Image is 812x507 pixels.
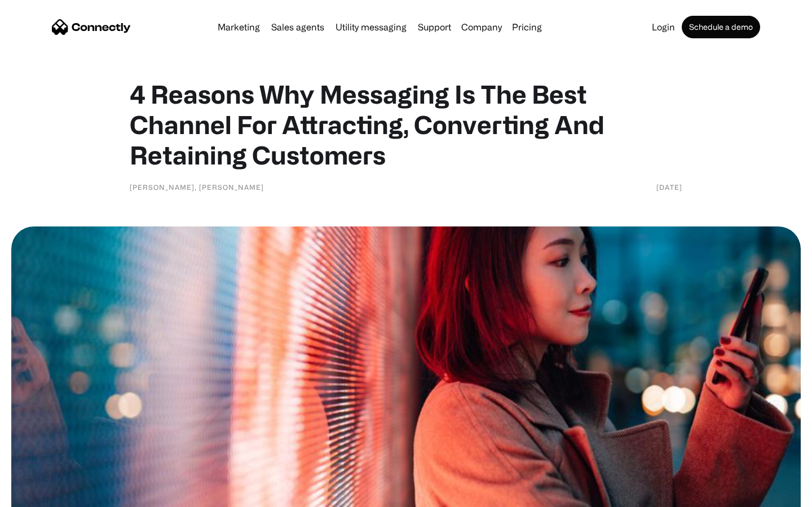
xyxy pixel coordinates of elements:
a: Schedule a demo [682,16,760,38]
div: Company [461,19,502,35]
aside: Language selected: English [11,487,68,503]
a: Login [647,23,679,32]
a: Pricing [507,23,546,32]
h1: 4 Reasons Why Messaging Is The Best Channel For Attracting, Converting And Retaining Customers [130,79,682,170]
div: [PERSON_NAME], [PERSON_NAME] [130,181,264,193]
a: Sales agents [267,23,329,32]
a: Support [413,23,456,32]
a: Utility messaging [331,23,411,32]
div: [DATE] [656,181,682,193]
a: Marketing [213,23,264,32]
ul: Language list [23,487,68,503]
